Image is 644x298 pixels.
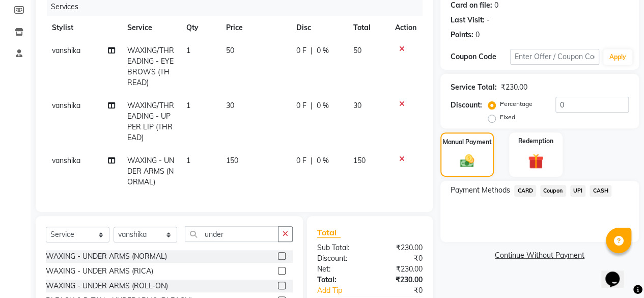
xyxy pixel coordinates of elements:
div: Total: [310,275,370,285]
th: Service [121,16,181,39]
span: CASH [590,185,611,197]
span: 1 [186,46,190,55]
div: Points: [451,30,473,40]
button: Apply [603,49,632,65]
span: CARD [514,185,536,197]
span: vanshika [52,156,80,165]
div: WAXING - UNDER ARMS (RICA) [46,266,153,277]
th: Action [389,16,423,39]
img: _cash.svg [456,153,479,169]
span: 0 % [317,100,329,111]
div: ₹230.00 [370,275,430,285]
div: ₹0 [370,253,430,264]
input: Enter Offer / Coupon Code [510,49,599,65]
span: | [311,155,313,166]
span: WAXING - UNDER ARMS (NORMAL) [127,156,174,186]
span: Payment Methods [451,185,510,196]
div: Net: [310,264,370,275]
span: 0 F [296,155,306,166]
span: 0 F [296,45,306,56]
span: 0 % [317,45,329,56]
div: 0 [475,30,480,40]
div: WAXING - UNDER ARMS (NORMAL) [46,251,167,262]
div: ₹0 [380,285,430,296]
span: WAXING/THREADING - UPPER LIP (THREAD) [127,101,174,142]
span: 50 [353,46,361,55]
img: _gift.svg [523,152,548,171]
div: Last Visit: [451,15,485,25]
div: Discount: [451,100,482,111]
span: 0 % [317,155,329,166]
th: Total [347,16,389,39]
span: 50 [226,46,234,55]
div: Coupon Code [451,51,510,62]
span: 150 [353,156,366,165]
th: Disc [290,16,348,39]
th: Stylist [46,16,121,39]
span: 30 [353,101,361,110]
span: 30 [226,101,234,110]
span: Total [317,227,341,238]
span: | [311,45,313,56]
span: Coupon [540,185,566,197]
div: - [487,15,490,25]
div: ₹230.00 [370,242,430,253]
span: WAXING/THREADING - EYEBROWS (THREAD) [127,46,174,87]
span: 1 [186,101,190,110]
div: WAXING - UNDER ARMS (ROLL-ON) [46,281,168,291]
div: Service Total: [451,82,497,93]
th: Qty [180,16,219,39]
div: Discount: [310,253,370,264]
span: 1 [186,156,190,165]
span: 0 F [296,100,306,111]
th: Price [220,16,290,39]
span: | [311,100,313,111]
label: Manual Payment [443,138,492,147]
span: UPI [570,185,586,197]
span: vanshika [52,101,80,110]
div: Sub Total: [310,242,370,253]
a: Continue Without Payment [442,250,637,261]
input: Search or Scan [185,226,278,242]
span: vanshika [52,46,80,55]
div: ₹230.00 [370,264,430,275]
label: Fixed [500,113,515,122]
label: Redemption [518,137,553,146]
div: ₹230.00 [501,82,527,93]
iframe: chat widget [601,257,634,288]
a: Add Tip [310,285,380,296]
label: Percentage [500,99,533,109]
span: 150 [226,156,238,165]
